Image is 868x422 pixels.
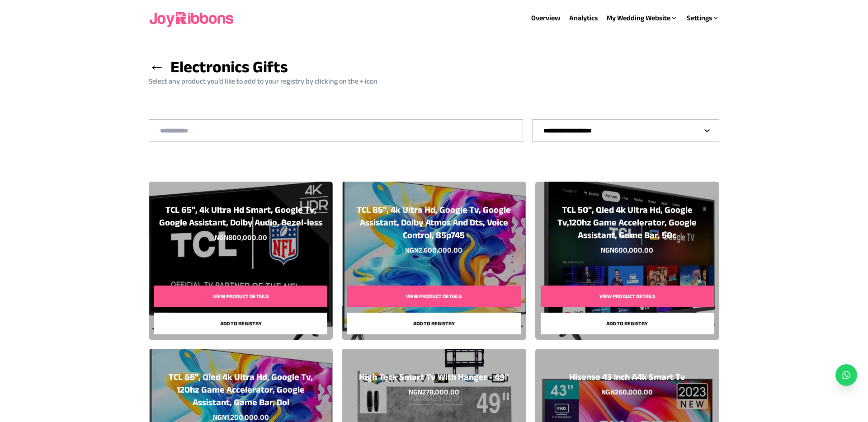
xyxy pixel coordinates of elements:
button: Add to registry [541,313,714,334]
button: View Product Details [347,286,520,307]
h3: TCL 65'', Qled 4k Ultra Hd, Google Tv, 120hz Game Accelerator, Google Assistant, Game Bar, Dol [158,370,324,408]
p: NGN 800,000.00 [215,229,267,243]
div: My Wedding Website [607,13,678,23]
button: Add to registry [347,313,520,334]
p: Select any product you’d like to add to your registry by clicking on the + icon [149,76,377,87]
h3: TCL 85'', 4k Ultra Hd, Google Tv, Google Assistant, Dolby Atmos And Dts, Voice Control, 85p745 [351,203,517,241]
button: View Product Details [541,286,714,307]
p: NGN 260,000.00 [601,383,653,398]
h3: Hisense 43 Inch A4k Smart Tv [569,370,685,383]
span: ← [149,58,165,75]
p: NGN 2,600,000.00 [405,241,462,256]
button: View Product Details [154,286,327,307]
a: Analytics [569,14,598,22]
a: Overview [531,14,560,22]
h3: TCL 50'', Qled 4k Ultra Hd, Google Tv,120hz Game Accelerator, Google Assistant, Game Bar, 50c [544,203,710,241]
h3: High Teck Smart Tv With Hanger - 49" [359,370,509,383]
button: Add to registry [154,313,327,334]
p: NGN 278,000.00 [409,383,459,398]
p: NGN 600,000.00 [601,241,653,256]
img: joyribbons [149,4,236,33]
h3: TCL 65'', 4k Ultra Hd Smart, Google Tv, Google Assistant, Dolby Audio, Bezel-less [158,203,324,229]
h3: Electronics Gifts [149,58,377,76]
div: Settings [687,13,719,23]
